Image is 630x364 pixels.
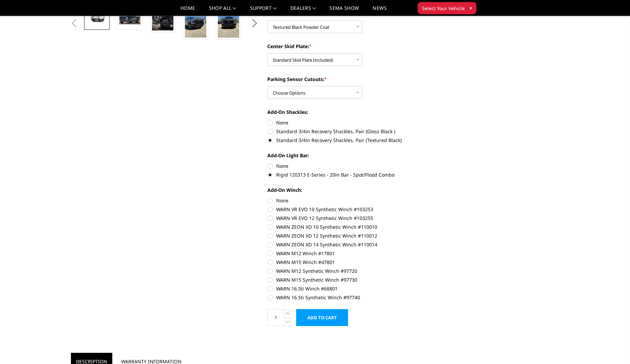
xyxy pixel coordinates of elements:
span: Select Your Vehicle [422,5,465,12]
img: 2023-2026 Ford F250-350 - T2 Series - Extreme Front Bumper (receiver or winch) [218,9,239,38]
label: WARN 16.5ti Winch #68801 [267,285,455,292]
button: Previous [69,18,79,28]
label: Standard 3/4in Recovery Shackles, Pair (Gloss Black ) [267,128,455,135]
button: Select Your Vehicle [418,2,476,14]
label: Center Skid Plate: [267,43,455,50]
a: News [373,6,386,16]
label: Standard 3/4in Recovery Shackles, Pair (Textured Black) [267,137,455,144]
label: Add-On Light Bar: [267,152,455,159]
label: WARN VR EVO 12 Synthetic Winch #103255 [267,215,455,222]
label: WARN M12 Synthetic Winch #97720 [267,267,455,275]
label: Parking Sensor Cutouts: [267,76,455,83]
label: Add-On Shackles: [267,108,455,116]
img: 2023-2026 Ford F250-350 - T2 Series - Extreme Front Bumper (receiver or winch) [185,9,206,38]
label: WARN M12 Winch #17801 [267,250,455,257]
input: Add to Cart [296,309,348,326]
label: WARN ZEON XD 14 Synthetic Winch #110014 [267,241,455,248]
a: Home [180,6,195,16]
label: Add-On Winch: [267,186,455,194]
label: WARN ZEON XD 10 Synthetic Winch #110010 [267,223,455,230]
a: shop all [209,6,236,16]
label: None [267,162,455,169]
label: WARN 16.5ti Synthetic Winch #97740 [267,294,455,301]
iframe: Chat Widget [596,331,630,364]
a: SEMA Show [329,6,359,16]
img: 2023-2026 Ford F250-350 - T2 Series - Extreme Front Bumper (receiver or winch) [119,13,140,24]
label: WARN ZEON XD 12 Synthetic Winch #110012 [267,232,455,239]
label: WARN M15 Synthetic Winch #97730 [267,276,455,283]
label: None [267,119,455,126]
img: 2023-2026 Ford F250-350 - T2 Series - Extreme Front Bumper (receiver or winch) [152,9,173,31]
a: Dealers [290,6,316,16]
button: Next [249,18,260,28]
span: ▾ [470,4,472,12]
label: WARN M15 Winch #47801 [267,259,455,266]
label: None [267,197,455,204]
label: WARN VR EVO 10 Synthetic Winch #103253 [267,206,455,213]
a: Support [250,6,277,16]
label: Rigid 120313 E-Series - 20in Bar - Spot/Flood Combo [267,171,455,178]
